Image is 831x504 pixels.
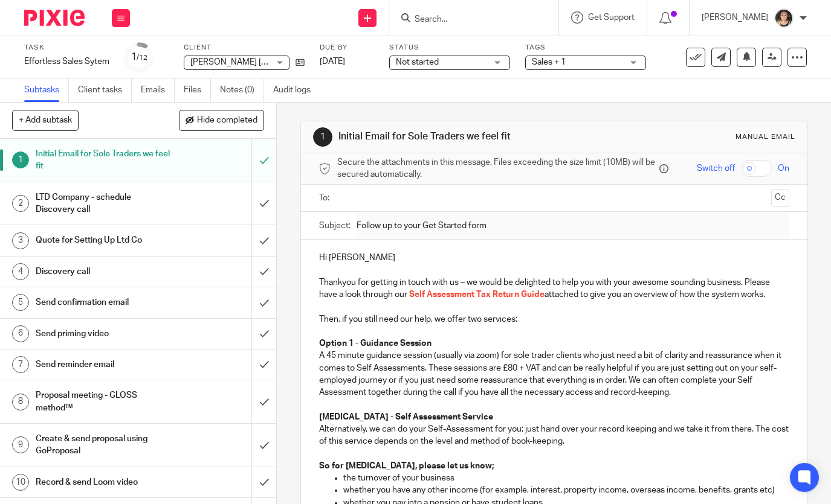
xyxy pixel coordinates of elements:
div: 1 [313,127,332,147]
label: Tags [525,43,646,53]
button: + Add subtask [12,110,79,130]
label: Due by [320,43,374,53]
p: the turnover of your business [343,472,789,484]
span: Sales + 1 [532,58,566,66]
small: /12 [137,54,147,61]
label: Status [389,43,510,53]
p: whether you have any other income (for example, interest, property income, overseas income, benef... [343,484,789,496]
h1: LTD Company - schedule Discovery call [36,188,172,219]
span: On [778,162,789,174]
strong: So for [MEDICAL_DATA], please let us know; [319,462,494,470]
label: Subject: [319,220,351,232]
div: 1 [131,50,147,64]
img: Pixie [24,10,85,26]
a: Files [184,78,211,102]
div: 3 [12,232,29,249]
span: Self Assessment Tax Return Guide [409,290,545,299]
span: Secure the attachments in this message. Files exceeding the size limit (10MB) will be secured aut... [337,156,657,181]
a: Subtasks [24,78,69,102]
h1: Send reminder email [36,356,172,374]
p: Then, if you still need our help, we offer two services: [319,313,789,325]
h1: Initial Email for Sole Traders we feel fit [36,145,172,176]
button: Cc [771,189,789,207]
label: To: [319,192,332,204]
h1: Quote for Setting Up Ltd Co [36,231,172,249]
img: 324535E6-56EA-408B-A48B-13C02EA99B5D.jpeg [774,8,794,28]
a: Notes (0) [220,78,264,102]
span: [PERSON_NAME] [PERSON_NAME] [190,58,325,66]
input: Search [413,14,522,25]
h1: Create & send proposal using GoProposal [36,430,172,461]
div: 2 [12,195,29,212]
p: Alternatively, we can do your Self-Assessment for you; just hand over your record keeping and we ... [319,423,789,448]
div: 10 [12,474,29,491]
span: Get Support [588,13,635,22]
span: [DATE] [320,57,345,66]
div: 6 [12,325,29,342]
h1: Record & send Loom video [36,473,172,491]
span: Hide completed [197,116,257,126]
label: Client [184,43,305,53]
p: [PERSON_NAME] [702,11,768,24]
strong: [MEDICAL_DATA] - Self Assessment Service [319,413,493,421]
h1: Proposal meeting - GLOSS method™ [36,386,172,417]
p: Hi [PERSON_NAME] [319,252,789,264]
a: Audit logs [273,78,320,102]
span: Switch off [697,162,735,174]
a: Client tasks [78,78,132,102]
span: Not started [396,58,439,66]
strong: Option 1 - Guidance Session [319,339,432,348]
div: 1 [12,152,29,168]
h1: Send confirmation email [36,293,172,311]
h1: Discovery call [36,263,172,281]
div: 5 [12,294,29,311]
h1: Send priming video [36,325,172,343]
div: 8 [12,394,29,410]
div: Manual email [736,132,795,142]
p: Thankyou for getting in touch with us – we would be delighted to help you with your awesome sound... [319,276,789,301]
label: Task [24,43,109,53]
div: 9 [12,436,29,453]
h1: Initial Email for Sole Traders we feel fit [338,130,580,143]
button: Hide completed [179,110,264,130]
div: 4 [12,263,29,280]
p: A 45 minute guidance session (usually via zoom) for sole trader clients who just need a bit of cl... [319,349,789,398]
div: Effortless Sales Sytem [24,56,109,68]
div: 7 [12,356,29,373]
a: Emails [141,78,175,102]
